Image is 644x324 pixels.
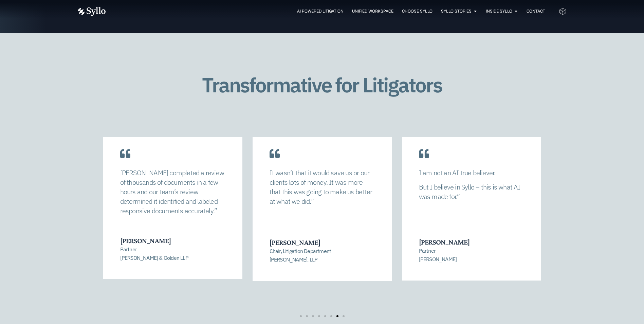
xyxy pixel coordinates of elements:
[419,168,524,178] p: I am not an AI true believer.
[270,168,375,206] p: It wasn’t that it would save us or our clients lots of money. It was more that this was going to ...
[312,315,314,317] span: Go to slide 3
[179,74,465,96] h1: Transformative for Litigators
[486,8,512,14] a: Inside Syllo
[120,245,225,262] p: Partner [PERSON_NAME] & Golden LLP
[527,8,545,14] a: Contact
[352,8,393,14] a: Unified Workspace
[103,137,541,318] div: Carousel
[336,315,338,317] span: Go to slide 7
[253,137,392,299] div: 8 / 8
[419,238,523,247] h3: [PERSON_NAME]
[119,8,545,15] div: Menu Toggle
[441,8,472,14] a: Syllo Stories
[103,137,242,299] div: 7 / 8
[324,315,326,317] span: Go to slide 5
[306,315,308,317] span: Go to slide 2
[120,236,225,245] h3: [PERSON_NAME]
[300,315,302,317] span: Go to slide 1
[297,8,344,14] a: AI Powered Litigation
[270,238,374,247] h3: [PERSON_NAME]
[402,8,433,14] a: Choose Syllo
[78,7,106,16] img: Vector
[119,8,545,15] nav: Menu
[270,247,374,264] p: Chair, Litigation Department [PERSON_NAME], LLP
[330,315,332,317] span: Go to slide 6
[318,315,320,317] span: Go to slide 4
[343,315,345,317] span: Go to slide 8
[402,137,541,299] div: 1 / 8
[419,182,524,201] p: But I believe in Syllo – this is what AI was made for.”
[120,168,225,216] p: [PERSON_NAME] completed a review of thousands of documents in a few hours and our team’s review d...
[419,247,523,263] p: Partner [PERSON_NAME]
